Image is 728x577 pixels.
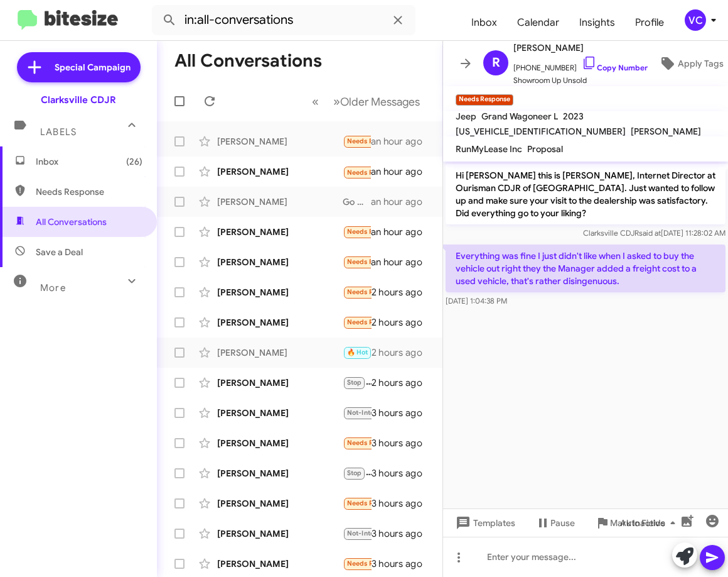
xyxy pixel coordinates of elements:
button: Pause [525,512,585,534]
button: VC [674,9,714,31]
span: Needs Response [347,559,400,568]
span: Inbox [36,155,142,168]
span: Needs Response [347,258,400,266]
div: [PERSON_NAME] [217,286,343,299]
div: What time [DATE] are you thinking? [343,345,372,360]
span: Proposal [527,143,563,155]
div: I haven't seen anything [343,556,372,571]
div: Go Victoria, unfortunately my schedule for the next few weeks isn't going to allow any time to ge... [343,195,371,208]
div: an hour ago [371,165,432,178]
span: Older Messages [340,95,420,109]
div: VC [685,9,706,31]
div: I will thank you [343,285,372,299]
span: [PERSON_NAME] [631,126,701,137]
div: Your bait and switch online advertising and initial communication does not make us want to do bus... [343,466,372,480]
div: an hour ago [371,256,432,268]
span: Needs Response [347,439,400,447]
span: 🔥 Hot [347,348,368,356]
span: Auto Fields [620,512,680,534]
span: » [333,94,340,109]
span: Showroom Up Unsold [513,74,648,87]
span: Stop [347,378,362,387]
div: All is good thank you [343,255,371,269]
span: Labels [40,126,77,138]
span: Needs Response [347,288,400,296]
span: Needs Response [347,228,400,236]
button: Previous [304,89,326,114]
div: [PERSON_NAME] [217,407,343,419]
span: Clarksville CDJR [DATE] 11:28:02 AM [583,228,725,238]
div: [PERSON_NAME] [217,437,343,449]
div: [PERSON_NAME] [217,226,343,238]
div: [PERSON_NAME] [217,527,343,540]
div: [PERSON_NAME] [217,316,343,329]
nav: Page navigation example [305,89,427,114]
button: Auto Fields [610,512,690,534]
span: Needs Response [347,499,400,507]
span: « [312,94,319,109]
div: No longer in the market [343,526,372,541]
a: Profile [625,4,674,41]
a: Calendar [507,4,569,41]
div: [PERSON_NAME] [217,558,343,570]
span: (26) [126,155,142,168]
span: Apply Tags [678,52,724,75]
span: said at [639,228,661,238]
span: Templates [453,512,515,534]
div: [PERSON_NAME] [217,256,343,268]
span: More [40,282,66,294]
div: Hi - sorry I'll have to get back to you I'm not ready to make a move on a vehicle at this time Th... [343,496,372,510]
span: All Conversations [36,216,107,228]
div: an hour ago [371,195,432,208]
span: Special Campaign [55,61,131,74]
span: [US_VEHICLE_IDENTIFICATION_NUMBER] [456,126,626,137]
a: Special Campaign [17,52,141,82]
p: Hi [PERSON_NAME] this is [PERSON_NAME], Internet Director at Ourisman CDJR of [GEOGRAPHIC_DATA]. ... [446,164,725,224]
a: Insights [569,4,625,41]
span: Needs Response [36,185,142,198]
div: [PERSON_NAME] [217,497,343,510]
input: Search [152,5,415,35]
span: Not-Interested [347,409,395,417]
div: Inbound Call [343,163,371,179]
a: Copy Number [582,63,648,72]
div: Hi, only interested in Granite soft top,,, can you secure? [343,224,371,239]
small: Needs Response [456,94,513,106]
div: 2 hours ago [372,286,432,299]
span: R [492,53,500,73]
span: RunMyLease Inc [456,143,522,155]
div: [PERSON_NAME] [217,165,343,178]
button: Templates [443,512,525,534]
button: Next [326,89,427,114]
div: Hello, I have already been in contact with one of your sales reps. [343,436,372,450]
div: 3 hours ago [372,467,432,480]
span: Needs Response [347,168,400,177]
span: Grand Wagoneer L [481,111,558,122]
div: 2 hours ago [372,376,432,389]
button: Mark Inactive [585,512,675,534]
span: Needs Response [347,318,400,326]
span: 2023 [563,111,584,122]
span: Save a Deal [36,246,83,258]
div: an hour ago [371,135,432,148]
div: 3 hours ago [372,497,432,510]
div: 3 hours ago [372,527,432,540]
span: [PERSON_NAME] [513,40,648,55]
span: Needs Response [347,137,400,145]
div: 3 hours ago [372,437,432,449]
div: Already purchased thank you [343,405,372,420]
div: [PERSON_NAME] [217,346,343,359]
span: [DATE] 1:04:38 PM [446,296,507,305]
p: Everything was fine I just didn't like when I asked to buy the vehicle out right they the Manager... [446,245,725,292]
div: Clarksville CDJR [41,94,116,106]
div: [PERSON_NAME] [217,195,343,208]
span: Jeep [456,111,476,122]
a: Inbox [461,4,507,41]
div: 2 hours ago [372,316,432,329]
div: 3 hours ago [372,558,432,570]
div: I wanted an x5 [343,315,372,329]
span: Pause [550,512,575,534]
